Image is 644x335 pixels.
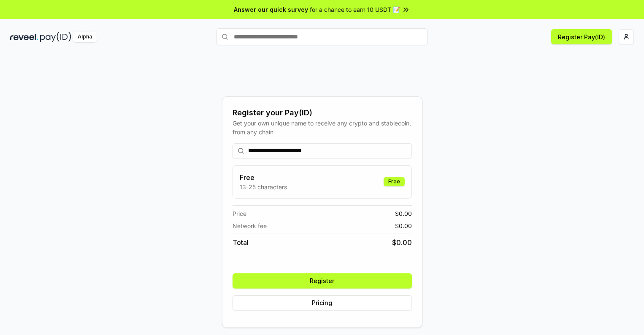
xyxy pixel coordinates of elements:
[395,221,412,230] span: $ 0.00
[233,237,249,248] span: Total
[233,209,246,218] span: Price
[310,5,400,14] span: for a chance to earn 10 USDT 📝
[384,177,405,186] div: Free
[551,29,612,44] button: Register Pay(ID)
[233,107,412,119] div: Register your Pay(ID)
[395,209,412,218] span: $ 0.00
[73,32,97,42] div: Alpha
[233,295,412,310] button: Pricing
[233,221,267,230] span: Network fee
[240,182,287,191] p: 13-25 characters
[233,273,412,289] button: Register
[240,172,287,182] h3: Free
[10,32,38,42] img: reveel_dark
[392,237,412,248] span: $ 0.00
[233,119,412,136] div: Get your own unique name to receive any crypto and stablecoin, from any chain
[40,32,71,42] img: pay_id
[234,5,308,14] span: Answer our quick survey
